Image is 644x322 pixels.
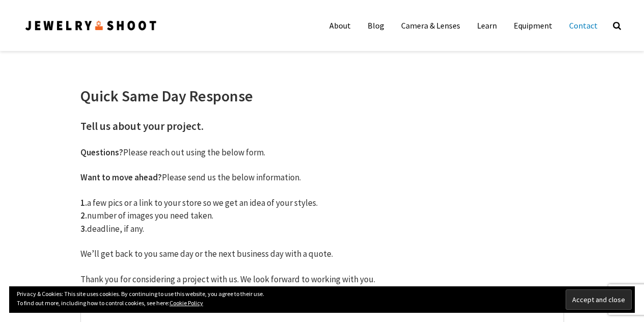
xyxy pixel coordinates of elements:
a: Learn [469,15,505,36]
a: Cookie Policy [170,299,203,307]
h3: Tell us about your project. [80,119,564,134]
p: Thank you for considering a project with us. We look forward to working with you. [80,273,564,286]
h1: Quick Same Day Response [80,87,564,105]
p: Please reach out using the below form. [80,146,564,159]
a: Blog [360,15,392,36]
a: About [322,15,358,36]
a: Contact [562,15,605,36]
strong: 3. [80,223,87,234]
strong: Want to move ahead? [80,172,162,183]
a: Equipment [506,15,560,36]
p: We’ll get back to you same day or the next business day with a quote. [80,248,564,261]
img: Jewelry Photographer Bay Area - San Francisco | Nationwide via Mail [24,19,158,33]
a: Camera & Lenses [394,15,468,36]
strong: Questions? [80,147,123,158]
p: a few pics or a link to your store so we get an idea of your styles. number of images you need ta... [80,197,564,236]
strong: 1. [80,197,87,208]
input: Accept and close [566,289,632,310]
p: Please send us the below information. [80,171,564,184]
div: Privacy & Cookies: This site uses cookies. By continuing to use this website, you agree to their ... [9,286,635,313]
strong: 2. [80,210,87,221]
